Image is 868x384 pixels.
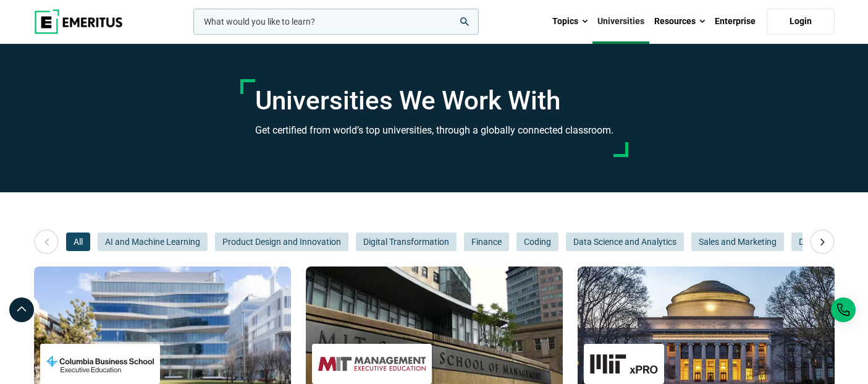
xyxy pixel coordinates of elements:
button: All [66,233,90,251]
button: Digital Transformation [356,233,457,251]
button: Data Science and Analytics [566,233,684,251]
img: MIT xPRO [590,350,658,378]
a: Login [767,9,835,35]
button: Coding [516,233,558,251]
img: MIT Sloan Executive Education [318,350,426,378]
img: Columbia Business School Executive Education [46,350,154,378]
input: woocommerce-product-search-field-0 [193,9,479,35]
button: Sales and Marketing [691,233,784,251]
h3: Get certified from world’s top universities, through a globally connected classroom. [255,122,613,139]
h1: Universities We Work With [255,85,613,116]
button: Finance [464,233,509,251]
button: Product Design and Innovation [215,233,348,251]
button: AI and Machine Learning [98,233,208,251]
